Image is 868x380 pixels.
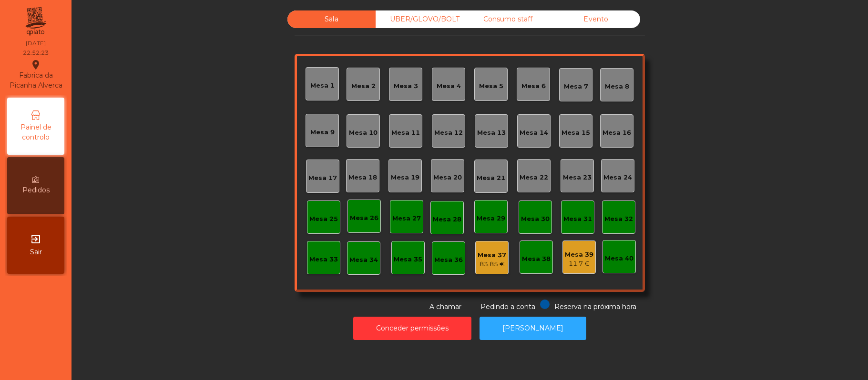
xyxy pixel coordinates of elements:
[353,317,471,340] button: Conceder permissões
[437,81,461,91] div: Mesa 4
[562,128,590,138] div: Mesa 15
[24,5,47,38] img: qpiato
[348,173,377,182] div: Mesa 18
[429,302,461,311] span: A chamar
[310,81,335,90] div: Mesa 1
[308,173,337,183] div: Mesa 17
[479,81,503,91] div: Mesa 5
[310,128,335,137] div: Mesa 9
[477,173,505,183] div: Mesa 21
[563,214,592,224] div: Mesa 31
[309,255,338,264] div: Mesa 33
[565,250,593,260] div: Mesa 39
[23,49,49,57] div: 22:52:23
[478,250,506,260] div: Mesa 37
[520,128,548,138] div: Mesa 14
[394,81,418,91] div: Mesa 3
[520,173,548,182] div: Mesa 22
[434,128,463,138] div: Mesa 12
[564,82,588,91] div: Mesa 7
[554,302,636,311] span: Reserva na próxima hora
[394,255,422,264] div: Mesa 35
[392,214,421,223] div: Mesa 27
[8,59,64,90] div: Fabrica da Picanha Alverca
[349,128,378,138] div: Mesa 10
[602,128,631,138] div: Mesa 16
[287,10,376,28] div: Sala
[350,213,378,223] div: Mesa 26
[351,81,376,91] div: Mesa 2
[521,214,550,224] div: Mesa 30
[22,185,50,195] span: Pedidos
[604,214,633,224] div: Mesa 32
[478,260,506,269] div: 83.85 €
[565,259,593,269] div: 11.7 €
[603,173,632,182] div: Mesa 24
[376,10,464,28] div: UBER/GLOVO/BOLT
[605,82,629,91] div: Mesa 8
[552,10,640,28] div: Evento
[349,255,378,265] div: Mesa 34
[477,214,505,223] div: Mesa 29
[563,173,592,182] div: Mesa 23
[30,233,41,245] i: exit_to_app
[26,39,46,48] div: [DATE]
[391,173,419,182] div: Mesa 19
[477,128,506,138] div: Mesa 13
[522,254,551,264] div: Mesa 38
[521,81,546,91] div: Mesa 6
[605,254,633,263] div: Mesa 40
[309,214,338,224] div: Mesa 25
[10,122,62,142] span: Painel de controlo
[434,255,463,265] div: Mesa 36
[433,173,462,182] div: Mesa 20
[433,215,461,224] div: Mesa 28
[391,128,420,138] div: Mesa 11
[30,247,42,257] span: Sair
[464,10,552,28] div: Consumo staff
[480,317,586,340] button: [PERSON_NAME]
[30,59,41,70] i: location_on
[480,302,535,311] span: Pedindo a conta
